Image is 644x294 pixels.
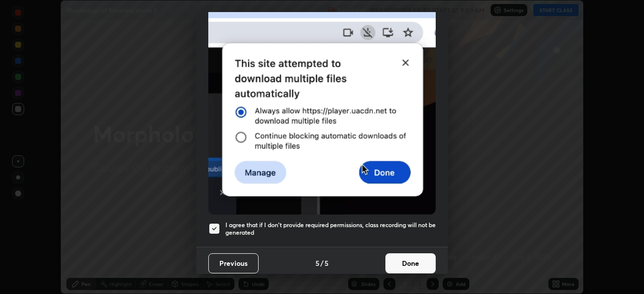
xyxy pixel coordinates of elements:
h4: 5 [315,258,319,268]
h5: I agree that if I don't provide required permissions, class recording will not be generated [225,221,436,237]
button: Done [385,253,436,273]
h4: / [320,258,324,268]
h4: 5 [325,258,329,268]
button: Previous [208,253,259,273]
